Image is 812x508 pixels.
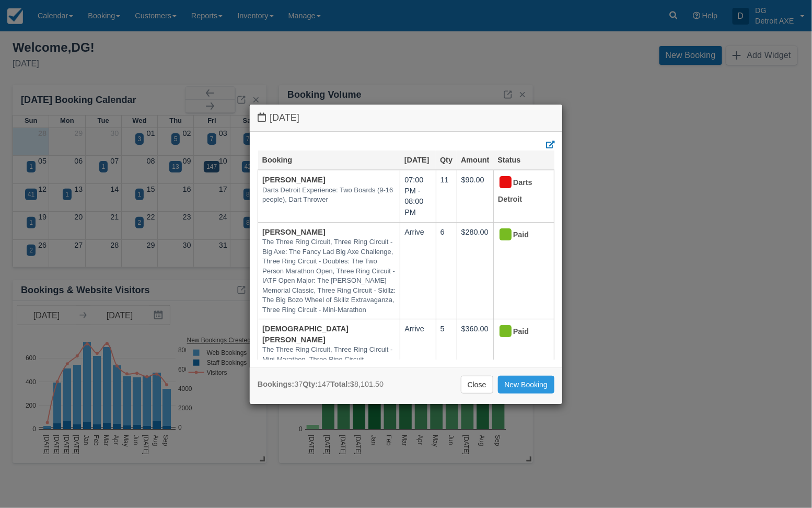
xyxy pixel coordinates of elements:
[498,175,541,207] div: Darts Detroit
[498,376,555,394] a: New Booking
[436,170,457,222] td: 11
[262,228,326,236] a: [PERSON_NAME]
[498,324,541,340] div: Paid
[457,319,493,408] td: $360.00
[400,222,436,319] td: Arrive
[436,222,457,319] td: 6
[262,176,326,184] a: [PERSON_NAME]
[303,380,318,388] strong: Qty:
[497,156,520,164] a: Status
[258,112,554,123] h4: [DATE]
[258,379,384,390] div: 37 147 $8,101.50
[400,170,436,222] td: 07:00 PM - 08:00 PM
[262,186,396,205] em: Darts Detroit Experience: Two Boards (9-16 people), Dart Thrower
[262,237,396,315] em: The Three Ring Circuit, Three Ring Circuit - Big Axe: The Fancy Lad Big Axe Challenge, Three Ring...
[440,156,453,164] a: Qty
[404,156,430,164] a: [DATE]
[262,156,293,164] a: Booking
[400,319,436,408] td: Arrive
[461,376,493,394] a: Close
[330,380,350,388] strong: Total:
[262,345,396,403] em: The Three Ring Circuit, Three Ring Circuit - Mini-Marathon, Three Ring Circuit - Doubles, Three R...
[457,170,493,222] td: $90.00
[498,227,541,244] div: Paid
[461,156,489,164] a: Amount
[457,222,493,319] td: $280.00
[436,319,457,408] td: 5
[262,325,349,344] a: [DEMOGRAPHIC_DATA][PERSON_NAME]
[258,380,294,388] strong: Bookings:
